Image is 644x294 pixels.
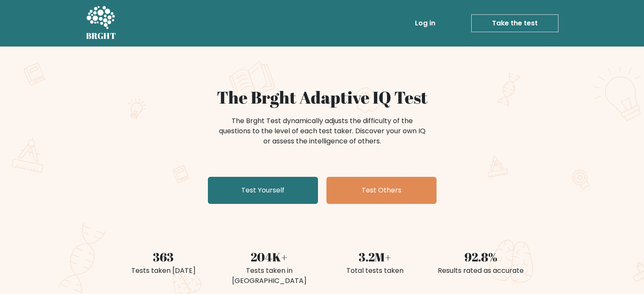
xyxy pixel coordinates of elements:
div: The Brght Test dynamically adjusts the difficulty of the questions to the level of each test take... [216,116,428,146]
h5: BRGHT [86,31,116,41]
div: Total tests taken [327,266,423,276]
h1: The Brght Adaptive IQ Test [116,87,529,107]
div: 363 [116,248,211,266]
div: Results rated as accurate [433,266,529,276]
div: 92.8% [433,248,529,266]
div: Tests taken [DATE] [116,266,211,276]
div: 3.2M+ [327,248,423,266]
a: BRGHT [86,3,116,43]
a: Test Yourself [208,177,318,204]
div: 204K+ [221,248,317,266]
a: Log in [412,15,439,32]
a: Take the test [471,14,558,32]
div: Tests taken in [GEOGRAPHIC_DATA] [221,266,317,286]
a: Test Others [326,177,437,204]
